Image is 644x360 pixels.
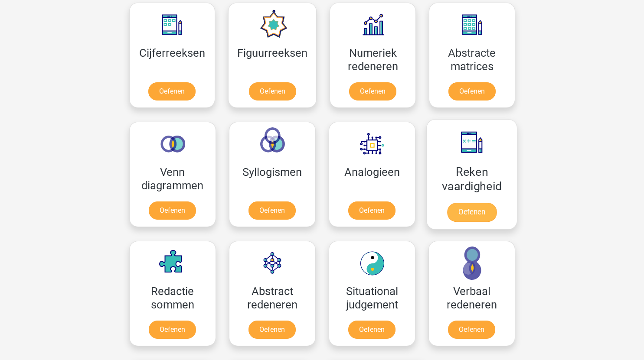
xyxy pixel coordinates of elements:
[149,321,196,339] a: Oefenen
[248,321,296,339] a: Oefenen
[448,82,496,101] a: Oefenen
[248,201,296,220] a: Oefenen
[348,201,396,220] a: Oefenen
[349,82,396,101] a: Oefenen
[447,203,496,222] a: Oefenen
[148,82,196,101] a: Oefenen
[149,201,196,220] a: Oefenen
[249,82,296,101] a: Oefenen
[348,321,396,339] a: Oefenen
[448,321,495,339] a: Oefenen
